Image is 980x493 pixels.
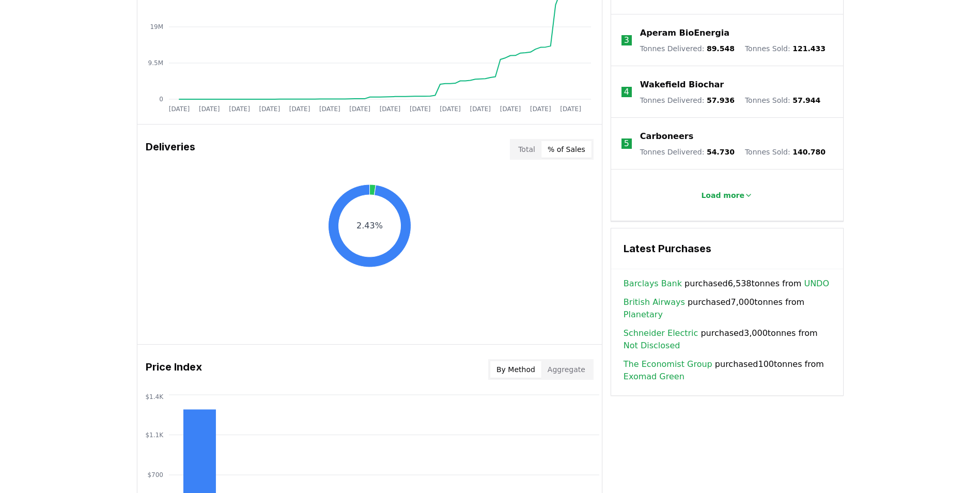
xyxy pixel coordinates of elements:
[356,221,383,230] text: 2.43%
[490,361,541,378] button: By Method
[624,86,629,98] p: 4
[624,296,685,309] a: British Airways
[145,393,164,400] tspan: $1.4K
[145,432,164,439] tspan: $1.1K
[147,471,163,479] tspan: $700
[624,327,698,340] a: Schneider Electric
[146,139,195,160] h3: Deliveries
[289,105,310,113] tspan: [DATE]
[640,147,735,157] p: Tonnes Delivered :
[624,340,680,352] a: Not Disclosed
[792,44,826,53] span: 121.433
[379,105,400,113] tspan: [DATE]
[150,23,163,30] tspan: 19M
[319,105,340,113] tspan: [DATE]
[259,105,280,113] tspan: [DATE]
[409,105,430,113] tspan: [DATE]
[229,105,250,113] tspan: [DATE]
[693,185,761,206] button: Load more
[624,358,831,383] span: purchased 100 tonnes from
[624,241,831,256] h3: Latest Purchases
[512,141,541,158] button: Total
[792,148,826,156] span: 140.780
[640,130,693,143] a: Carboneers
[159,96,163,103] tspan: 0
[148,59,163,67] tspan: 9.5M
[745,95,820,105] p: Tonnes Sold :
[745,43,826,54] p: Tonnes Sold :
[624,327,831,352] span: purchased 3,000 tonnes from
[640,95,735,105] p: Tonnes Delivered :
[624,309,663,321] a: Planetary
[804,278,829,290] a: UNDO
[707,96,735,104] span: 57.936
[198,105,220,113] tspan: [DATE]
[146,359,202,380] h3: Price Index
[640,43,735,54] p: Tonnes Delivered :
[792,96,820,104] span: 57.944
[168,105,190,113] tspan: [DATE]
[707,148,735,156] span: 54.730
[624,278,829,290] span: purchased 6,538 tonnes from
[470,105,491,113] tspan: [DATE]
[745,147,826,157] p: Tonnes Sold :
[530,105,551,113] tspan: [DATE]
[624,371,685,383] a: Exomad Green
[624,34,629,47] p: 3
[640,79,724,91] a: Wakefield Biochar
[624,137,629,150] p: 5
[541,361,592,378] button: Aggregate
[541,141,592,158] button: % of Sales
[624,296,831,321] span: purchased 7,000 tonnes from
[349,105,370,113] tspan: [DATE]
[707,44,735,53] span: 89.548
[624,278,682,290] a: Barclays Bank
[500,105,521,113] tspan: [DATE]
[560,105,581,113] tspan: [DATE]
[440,105,461,113] tspan: [DATE]
[624,358,712,371] a: The Economist Group
[640,27,729,39] a: Aperam BioEnergia
[701,190,744,201] p: Load more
